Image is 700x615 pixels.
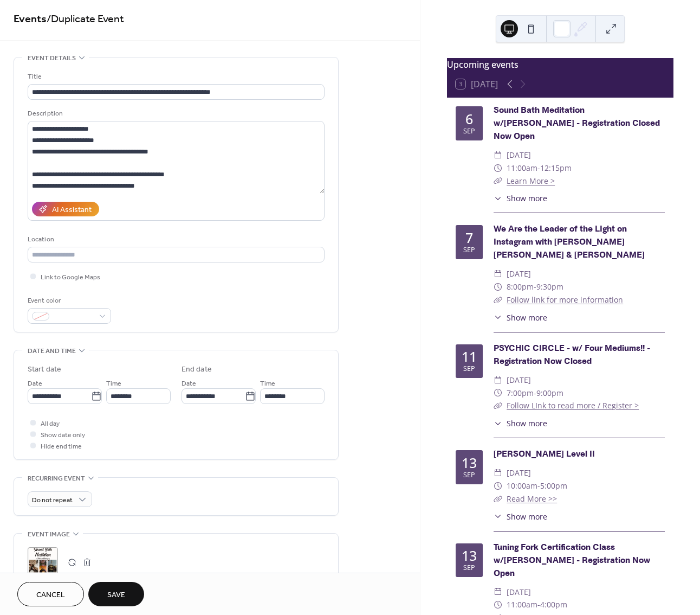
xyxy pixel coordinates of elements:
a: Follow link for more information [507,294,623,305]
div: Location [28,234,322,245]
button: AI Assistant [32,202,99,216]
div: ​ [494,598,502,611]
a: Sound Bath Meditation w/[PERSON_NAME] - Registration Closed Now Open [494,105,660,142]
span: 11:00am [507,598,537,611]
a: Tuning Fork Certification Class w/[PERSON_NAME] - Registration Now Open [494,542,650,579]
div: Sep [463,472,475,479]
span: Date [28,378,42,389]
div: Upcoming events [447,58,673,71]
span: All day [41,418,60,430]
span: [DATE] [507,149,531,162]
div: AI Assistant [52,204,92,216]
span: Show more [507,193,547,204]
button: ​Show more [494,511,547,522]
div: ​ [494,418,502,429]
span: Hide end time [41,441,82,452]
div: ​ [494,267,502,280]
div: Start date [28,364,61,375]
span: Link to Google Maps [41,272,100,283]
span: Show more [507,418,547,429]
div: 6 [465,112,473,126]
span: [DATE] [507,586,531,599]
span: Date and time [28,345,76,357]
div: ​ [494,492,502,505]
span: Show more [507,312,547,323]
span: - [534,280,536,293]
div: ​ [494,586,502,599]
span: [DATE] [507,267,531,280]
span: / Duplicate Event [47,9,124,30]
a: We Are the Leader of the LIght on Instagram with [PERSON_NAME] [PERSON_NAME] & [PERSON_NAME] [494,223,645,261]
span: Show date only [41,430,85,441]
span: 12:15pm [540,162,572,175]
button: ​Show more [494,418,547,429]
span: [DATE] [507,466,531,479]
div: ​ [494,162,502,175]
div: ​ [494,511,502,522]
span: 8:00pm [507,280,534,293]
div: 13 [462,456,477,470]
div: Sep [463,247,475,254]
button: ​Show more [494,193,547,204]
span: - [534,387,536,400]
div: ​ [494,374,502,387]
div: ​ [494,399,502,412]
a: Read More >> [507,494,557,504]
a: [PERSON_NAME] Level II [494,449,595,460]
div: Sep [463,128,475,135]
span: Event image [28,529,70,540]
div: ​ [494,175,502,188]
a: Events [14,9,47,30]
div: 7 [465,231,473,245]
div: ​ [494,293,502,306]
div: ​ [494,466,502,479]
span: Show more [507,511,547,522]
span: 10:00am [507,479,537,492]
span: Save [107,590,125,601]
a: Follow LInk to read more / Register > [507,400,639,411]
a: PSYCHIC CIRCLE - w/ Four Mediums!! - Registration Now Closed [494,343,650,367]
div: 13 [462,549,477,562]
span: 5:00pm [540,479,567,492]
span: Event details [28,53,76,64]
span: Time [260,378,275,389]
span: 4:00pm [540,598,567,611]
span: Time [106,378,121,389]
span: - [537,162,540,175]
div: ​ [494,312,502,323]
div: End date [182,364,212,375]
div: Title [28,71,322,82]
div: 11 [462,350,477,363]
button: Save [88,582,144,606]
div: Sep [463,366,475,373]
span: Do not repeat [32,494,73,507]
div: ​ [494,387,502,400]
div: ​ [494,149,502,162]
div: ​ [494,280,502,293]
span: - [537,479,540,492]
div: Description [28,108,322,119]
span: Cancel [36,590,65,601]
span: 9:00pm [536,387,563,400]
button: ​Show more [494,312,547,323]
span: [DATE] [507,374,531,387]
button: Cancel [17,582,84,606]
div: Event color [28,295,109,306]
div: Sep [463,565,475,572]
div: ​ [494,479,502,492]
span: 9:30pm [536,280,563,293]
span: Date [182,378,196,389]
span: 11:00am [507,162,537,175]
a: Learn More > [507,176,555,186]
div: ​ [494,193,502,204]
div: ; [28,547,58,578]
span: - [537,598,540,611]
span: 7:00pm [507,387,534,400]
span: Recurring event [28,473,85,484]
